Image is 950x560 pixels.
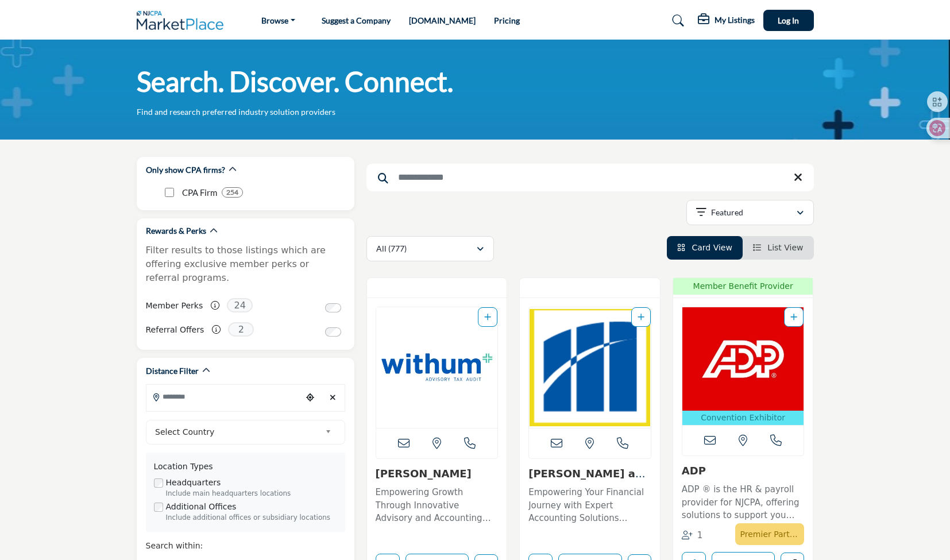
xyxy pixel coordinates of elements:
p: Find and research preferred industry solution providers [137,106,335,118]
li: Card View [667,236,743,260]
a: Browse [253,13,303,29]
a: [PERSON_NAME] [376,468,472,480]
a: Pricing [494,16,520,25]
button: Featured [686,200,814,225]
div: Clear search location [325,385,342,410]
div: Search within: [146,540,345,552]
div: 254 Results For CPA Firm [222,187,243,198]
a: Add To List [790,312,797,322]
div: Choose your current location [302,385,319,410]
p: Convention Exhibitor [685,412,802,424]
img: Site Logo [137,11,230,30]
a: ADP ® is the HR & payroll provider for NJCPA, offering solutions to support you and your clients ... [682,480,805,522]
input: CPA Firm checkbox [165,188,174,197]
p: ADP ® is the HR & payroll provider for NJCPA, offering solutions to support you and your clients ... [682,483,805,522]
span: Log In [778,16,799,25]
h1: Search. Discover. Connect. [137,64,453,99]
div: Followers [682,529,703,542]
div: My Listings [698,14,755,28]
input: Switch to Referral Offers [325,327,341,337]
input: Search Keyword [366,164,814,191]
a: Open Listing in new tab [682,307,804,425]
h2: Rewards & Perks [146,225,206,237]
span: Select Country [155,425,320,439]
h5: My Listings [715,15,755,25]
a: Add To List [484,312,491,322]
span: 1 [697,530,703,540]
a: Search [661,11,692,30]
span: Card View [692,243,732,252]
span: 2 [228,322,254,337]
img: Magone and Company, PC [529,307,651,428]
img: Withum [376,307,498,428]
input: Search Location [146,385,302,408]
h3: ADP [682,465,805,477]
a: View Card [677,243,732,252]
h2: Distance Filter [146,365,199,377]
p: Filter results to those listings which are offering exclusive member perks or referral programs. [146,244,345,285]
input: Switch to Member Perks [325,303,341,312]
img: ADP [682,307,804,411]
p: CPA Firm: CPA Firm [182,186,217,199]
a: [DOMAIN_NAME] [409,16,476,25]
h3: Withum [376,468,499,480]
p: Premier Partner [740,526,800,542]
a: Empowering Your Financial Journey with Expert Accounting Solutions Specializing in accounting ser... [528,483,651,525]
span: 24 [227,298,253,312]
h3: Magone and Company, PC [528,468,651,480]
div: Location Types [154,461,337,473]
a: [PERSON_NAME] and Company, ... [528,468,650,492]
button: All (777) [366,236,494,261]
button: Log In [763,10,814,31]
a: Open Listing in new tab [529,307,651,428]
div: Include additional offices or subsidiary locations [166,513,337,523]
a: Empowering Growth Through Innovative Advisory and Accounting Solutions This forward-thinking, tec... [376,483,499,525]
p: Empowering Growth Through Innovative Advisory and Accounting Solutions This forward-thinking, tec... [376,486,499,525]
span: Member Benefit Provider [677,280,810,292]
p: Empowering Your Financial Journey with Expert Accounting Solutions Specializing in accounting ser... [528,486,651,525]
h2: Only show CPA firms? [146,164,225,176]
label: Headquarters [166,477,221,489]
a: Suggest a Company [322,16,391,25]
label: Member Perks [146,296,203,316]
div: Include main headquarters locations [166,489,337,499]
label: Additional Offices [166,501,237,513]
span: List View [767,243,803,252]
label: Referral Offers [146,320,204,340]
p: Featured [711,207,743,218]
a: Open Listing in new tab [376,307,498,428]
p: All (777) [376,243,407,254]
a: View List [753,243,804,252]
b: 254 [226,188,238,196]
a: Add To List [638,312,644,322]
li: List View [743,236,814,260]
a: ADP [682,465,706,477]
